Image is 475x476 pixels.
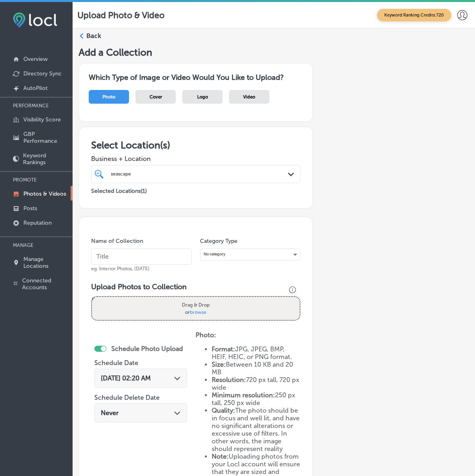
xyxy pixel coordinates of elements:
[23,85,48,92] p: AutoPilot
[91,238,143,244] label: Name of Collection
[243,94,255,100] span: Video
[212,345,235,353] strong: Format:
[89,73,303,82] h3: Which Type of Image or Video Would You Like to Upload?
[179,299,212,318] label: Drag & Drop or
[101,374,151,382] span: [DATE] 02:20 AM
[23,56,48,63] p: Overview
[212,391,275,399] strong: Minimum resolution:
[23,152,69,166] p: Keyword Rankings
[23,116,61,123] p: Visibility Score
[212,391,300,407] li: 250 px tall, 250 px wide
[150,94,162,100] span: Cover
[13,13,57,27] img: fda3e92497d09a02dc62c9cd864e3231.png
[91,184,147,194] p: Selected Locations ( 1 )
[212,376,300,391] li: 720 px tall, 720 px wide
[91,266,150,271] span: eg. Interior Photos, [DATE]
[23,190,66,197] p: Photos & Videos
[23,219,52,226] p: Reputation
[212,376,246,384] strong: Resolution:
[212,407,235,414] strong: Quality:
[23,256,69,269] p: Manage Locations
[111,345,183,353] label: Schedule Photo Upload
[23,205,37,212] p: Posts
[77,10,165,20] p: Upload Photo & Video
[86,31,101,40] label: Back
[212,361,300,376] li: Between 10 KB and 20 MB
[91,155,300,163] span: Business + Location
[212,407,300,453] li: The photo should be in focus and well lit, and have no significant alterations or excessive use o...
[377,9,451,21] span: Keyword Ranking Credits: 720
[200,238,237,244] label: Category Type
[190,309,206,315] span: browse
[22,277,69,291] p: Connected Accounts
[94,394,160,401] label: Schedule Delete Date
[197,94,208,100] span: Logo
[212,361,226,368] strong: Size:
[91,282,300,291] h3: Upload Photos to Collection
[200,249,300,260] div: No category
[196,331,216,339] strong: Photo:
[212,453,229,460] strong: Note:
[94,359,138,367] label: Schedule Date
[91,248,192,265] input: Title
[212,345,300,361] li: JPG, JPEG, BMP, HEIF, HEIC, or PNG format.
[23,131,69,144] p: GBP Performance
[91,139,300,151] h3: Select Location(s)
[23,70,62,77] p: Directory Sync
[102,94,115,100] span: Photo
[79,46,469,58] h5: Add a Collection
[101,409,119,417] span: Never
